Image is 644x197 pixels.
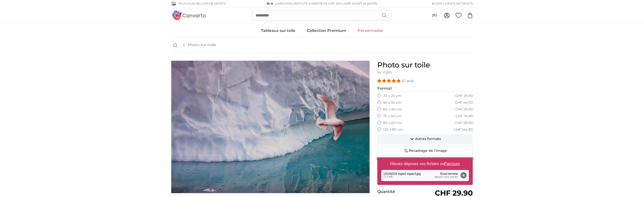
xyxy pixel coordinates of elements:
[377,86,473,92] legend: Format
[377,79,401,83] span: 4.98 stars
[454,127,473,132] div: CHF 144.90
[377,134,473,144] button: Autres formats
[188,42,216,48] a: Photo sur toile
[352,24,389,37] a: Personnalisé
[455,100,473,105] div: CHF 44.90
[301,24,352,37] a: Collection Premium
[456,114,473,119] div: CHF 74.90
[383,107,402,112] label: 60 x 40 cm
[377,189,425,195] p: Quantité
[383,114,401,119] label: 75 x 50 cm
[377,71,392,74] span: Nr. YQ552
[432,1,473,6] span: 60 000 clients satisfaits
[275,2,341,5] span: Livraison GRATUITE à partir de CHF 200
[383,127,403,132] label: 120 x 80 cm
[383,100,401,105] label: 45 x 30 cm
[409,148,447,153] span: Recadrage de l'image
[171,61,370,193] div: 1 of 1
[383,94,401,98] label: 30 x 20 cm
[455,107,473,112] div: CHF 59.90
[377,146,473,156] button: Recadrage de l'image
[255,24,301,37] a: Tableaux sur toile
[179,1,226,6] span: Plus d'un million de motifs
[455,121,473,125] div: CHF 99.90
[377,61,473,69] h1: Photo sur toile
[388,159,462,169] label: Glissez-déposez vos fichiers ou
[401,79,414,83] span: 41 avis
[171,37,473,53] nav: breadcrumbs
[341,2,377,5] span: -
[415,137,441,141] span: Autres formats
[383,121,402,125] label: 90 x 60 cm
[428,11,441,20] button: (fr)
[267,3,269,5] img: Suisse
[171,10,206,20] img: Canvarto
[455,94,473,98] div: CHF 29.90
[171,61,370,193] img: personalised-canvas-print
[444,162,460,166] u: Parcourir
[342,2,377,5] span: Livré avant le [DATE]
